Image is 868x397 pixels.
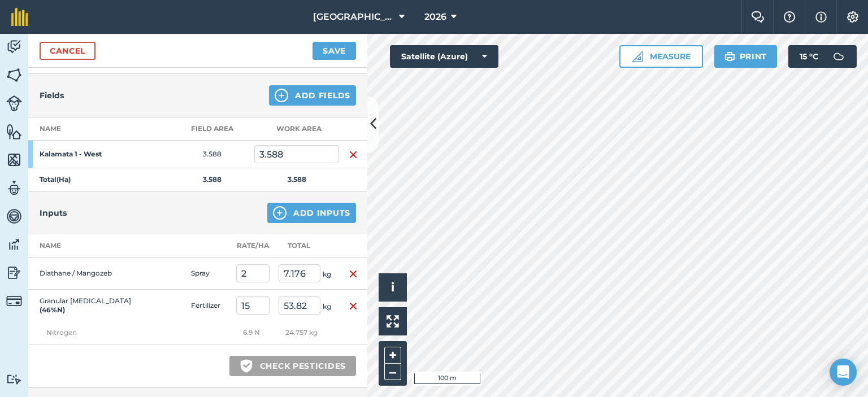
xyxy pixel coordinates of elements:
[751,11,765,23] img: Two speech bubbles overlapping with the left bubble in the forefront
[11,8,28,26] img: fieldmargin Logo
[170,141,254,168] td: 3.588
[6,180,22,197] img: svg+xml;base64,PD94bWwgdmVyc2lvbj0iMS4wIiBlbmNvZGluZz0idXRmLTgiPz4KPCEtLSBHZW5lcmF0b3I6IEFkb2JlIE...
[269,85,356,106] button: Add Fields
[619,45,703,68] button: Measure
[815,10,827,24] img: svg+xml;base64,PHN2ZyB4bWxucz0iaHR0cDovL3d3dy53My5vcmcvMjAwMC9zdmciIHdpZHRoPSIxNyIgaGVpZ2h0PSIxNy...
[632,51,643,62] img: Ruler icon
[40,306,65,314] strong: ( 46 % N )
[6,208,22,225] img: svg+xml;base64,PD94bWwgdmVyc2lvbj0iMS4wIiBlbmNvZGluZz0idXRmLTgiPz4KPCEtLSBHZW5lcmF0b3I6IEFkb2JlIE...
[313,42,356,60] button: Save
[273,206,287,220] img: svg+xml;base64,PHN2ZyB4bWxucz0iaHR0cDovL3d3dy53My5vcmcvMjAwMC9zdmciIHdpZHRoPSIxNCIgaGVpZ2h0PSIyNC...
[846,11,860,23] img: A cog icon
[203,175,222,184] strong: 3.588
[186,258,232,290] td: Spray
[6,151,22,168] img: svg+xml;base64,PHN2ZyB4bWxucz0iaHR0cDovL3d3dy53My5vcmcvMjAwMC9zdmciIHdpZHRoPSI1NiIgaGVpZ2h0PSI2MC...
[384,347,401,364] button: +
[827,45,850,68] img: svg+xml;base64,PD94bWwgdmVyc2lvbj0iMS4wIiBlbmNvZGluZz0idXRmLTgiPz4KPCEtLSBHZW5lcmF0b3I6IEFkb2JlIE...
[724,50,735,63] img: svg+xml;base64,PHN2ZyB4bWxucz0iaHR0cDovL3d3dy53My5vcmcvMjAwMC9zdmciIHdpZHRoPSIxOSIgaGVpZ2h0PSIyNC...
[275,89,288,102] img: svg+xml;base64,PHN2ZyB4bWxucz0iaHR0cDovL3d3dy53My5vcmcvMjAwMC9zdmciIHdpZHRoPSIxNCIgaGVpZ2h0PSIyNC...
[384,364,401,380] button: –
[800,45,818,68] span: 15 ° C
[6,293,22,309] img: svg+xml;base64,PD94bWwgdmVyc2lvbj0iMS4wIiBlbmNvZGluZz0idXRmLTgiPz4KPCEtLSBHZW5lcmF0b3I6IEFkb2JlIE...
[28,258,141,290] td: Diathane / Mangozeb
[6,95,22,111] img: svg+xml;base64,PD94bWwgdmVyc2lvbj0iMS4wIiBlbmNvZGluZz0idXRmLTgiPz4KPCEtLSBHZW5lcmF0b3I6IEFkb2JlIE...
[387,315,399,328] img: Four arrows, one pointing top left, one top right, one bottom right and the last bottom left
[28,234,141,258] th: Name
[40,207,67,219] h4: Inputs
[6,264,22,281] img: svg+xml;base64,PD94bWwgdmVyc2lvbj0iMS4wIiBlbmNvZGluZz0idXRmLTgiPz4KPCEtLSBHZW5lcmF0b3I6IEFkb2JlIE...
[349,267,358,281] img: svg+xml;base64,PHN2ZyB4bWxucz0iaHR0cDovL3d3dy53My5vcmcvMjAwMC9zdmciIHdpZHRoPSIxNiIgaGVpZ2h0PSIyNC...
[714,45,778,68] button: Print
[6,123,22,140] img: svg+xml;base64,PHN2ZyB4bWxucz0iaHR0cDovL3d3dy53My5vcmcvMjAwMC9zdmciIHdpZHRoPSI1NiIgaGVpZ2h0PSI2MC...
[788,45,857,68] button: 15 °C
[254,117,339,141] th: Work area
[288,175,306,184] strong: 3.588
[6,236,22,253] img: svg+xml;base64,PD94bWwgdmVyc2lvbj0iMS4wIiBlbmNvZGluZz0idXRmLTgiPz4KPCEtLSBHZW5lcmF0b3I6IEFkb2JlIE...
[28,290,141,322] td: Granular [MEDICAL_DATA]
[830,359,857,386] div: Open Intercom Messenger
[170,117,254,141] th: Field Area
[274,258,339,290] td: kg
[6,38,22,55] img: svg+xml;base64,PD94bWwgdmVyc2lvbj0iMS4wIiBlbmNvZGluZz0idXRmLTgiPz4KPCEtLSBHZW5lcmF0b3I6IEFkb2JlIE...
[6,374,22,385] img: svg+xml;base64,PD94bWwgdmVyc2lvbj0iMS4wIiBlbmNvZGluZz0idXRmLTgiPz4KPCEtLSBHZW5lcmF0b3I6IEFkb2JlIE...
[349,148,358,162] img: svg+xml;base64,PHN2ZyB4bWxucz0iaHR0cDovL3d3dy53My5vcmcvMjAwMC9zdmciIHdpZHRoPSIxNiIgaGVpZ2h0PSIyNC...
[274,321,339,344] td: 24.757 kg
[186,290,232,322] td: Fertilizer
[6,67,22,84] img: svg+xml;base64,PHN2ZyB4bWxucz0iaHR0cDovL3d3dy53My5vcmcvMjAwMC9zdmciIHdpZHRoPSI1NiIgaGVpZ2h0PSI2MC...
[232,234,274,258] th: Rate/ Ha
[349,299,358,313] img: svg+xml;base64,PHN2ZyB4bWxucz0iaHR0cDovL3d3dy53My5vcmcvMjAwMC9zdmciIHdpZHRoPSIxNiIgaGVpZ2h0PSIyNC...
[40,150,128,159] strong: Kalamata 1 - West
[379,273,407,302] button: i
[229,356,356,376] button: Check pesticides
[232,321,274,344] td: 6.9 N
[267,203,356,223] button: Add Inputs
[28,117,170,141] th: Name
[274,234,339,258] th: Total
[783,11,796,23] img: A question mark icon
[28,321,232,344] td: Nitrogen
[40,42,96,60] a: Cancel
[424,10,446,24] span: 2026
[274,290,339,322] td: kg
[390,45,498,68] button: Satellite (Azure)
[313,10,394,24] span: [GEOGRAPHIC_DATA]
[391,280,394,294] span: i
[40,89,64,102] h4: Fields
[40,175,71,184] strong: Total ( Ha )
